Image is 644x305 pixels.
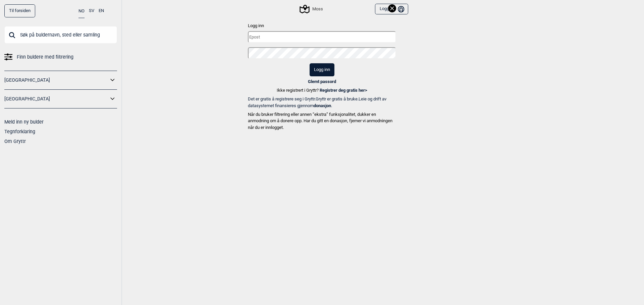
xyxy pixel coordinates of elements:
button: Logg inn [375,4,408,15]
button: EN [99,4,104,17]
a: Meld inn ny bulder [4,119,44,125]
span: Finn buldere med filtrering [17,52,73,62]
a: Finn buldere med filtrering [4,52,117,62]
div: Moss [301,5,323,13]
a: Om Gryttr [4,139,26,144]
p: Logg inn [248,22,396,29]
a: Glemt passord [308,79,336,84]
a: [GEOGRAPHIC_DATA] [4,75,108,85]
button: Logg inn [310,63,334,76]
a: Tegnforklaring [4,129,35,134]
p: Ikke registrert i Gryttr? [277,87,367,94]
input: Epost [248,31,396,43]
a: Registrer deg gratis her> [320,88,367,93]
button: SV [89,4,94,17]
p: Det er gratis å registrere seg i Gryttr. Gryttr er gratis å bruke. Leie og drift av datasystemet ... [248,96,396,109]
input: Søk på buldernavn, sted eller samling [4,26,117,44]
a: [GEOGRAPHIC_DATA] [4,94,108,104]
p: Når du bruker filtrering eller annen “ekstra” funksjonalitet, dukker en anmodning om å donere opp... [248,111,396,131]
b: donasjon [314,103,331,108]
button: NO [78,4,85,18]
a: Det er gratis å registrere seg i Gryttr.Gryttr er gratis å bruke.Leie og drift av datasystemet fi... [248,96,396,109]
a: Til forsiden [4,4,35,17]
